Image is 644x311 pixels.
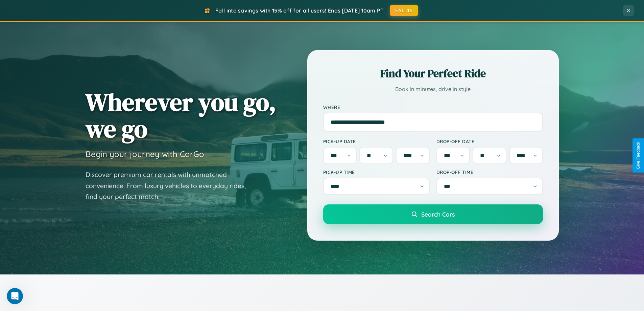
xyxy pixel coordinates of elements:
[86,149,204,159] h3: Begin your journey with CarGo
[323,204,543,224] button: Search Cars
[323,169,430,175] label: Pick-up Time
[86,89,276,142] h1: Wherever you go, we go
[421,210,455,218] span: Search Cars
[323,138,430,144] label: Pick-up Date
[636,142,641,169] div: Give Feedback
[86,169,255,202] p: Discover premium car rentals with unmatched convenience. From luxury vehicles to everyday rides, ...
[323,66,543,81] h2: Find Your Perfect Ride
[7,288,23,304] iframe: Intercom live chat
[215,7,385,14] span: Fall into savings with 15% off for all users! Ends [DATE] 10am PT.
[323,84,543,94] p: Book in minutes, drive in style
[436,138,543,144] label: Drop-off Date
[436,169,543,175] label: Drop-off Time
[323,104,543,110] label: Where
[390,5,418,16] button: FALL15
